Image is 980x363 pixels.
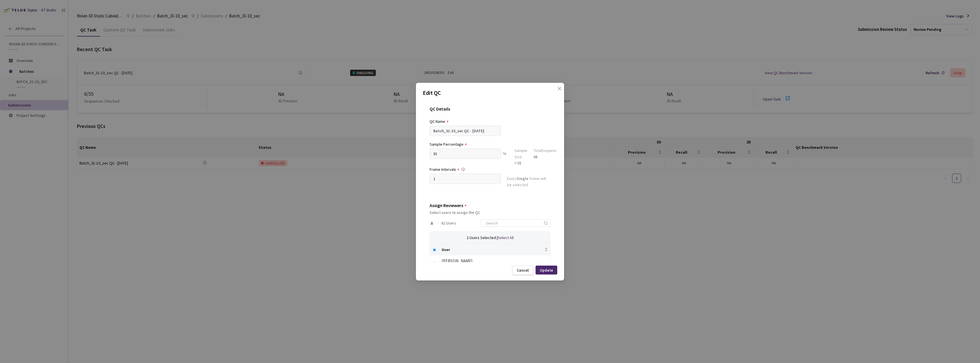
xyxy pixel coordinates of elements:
[498,235,514,240] span: Select All
[423,89,557,97] p: Edit QC
[430,174,501,184] input: Enter frame interval
[430,166,456,173] div: Frame Intervals
[439,244,550,255] th: User
[441,221,456,225] span: 62 Users
[540,268,553,272] div: Update
[552,86,561,95] button: Close
[534,147,561,154] div: Total Sequences
[430,149,501,159] input: e.g. 10
[517,176,528,181] strong: Single
[517,268,529,272] div: Cancel
[514,147,527,160] div: Sample Size
[501,149,508,166] div: %
[442,258,548,264] div: [PERSON_NAME]
[467,235,498,240] span: 2 Users Selected |
[430,106,550,118] div: QC Details
[430,118,445,125] div: QC Name
[430,141,464,147] div: Sample Percentage
[442,247,543,252] span: User
[482,220,543,226] input: Search
[507,175,550,189] div: Every frame will be selected
[430,210,550,215] div: Select users to assign the QC
[514,160,527,166] div: = 55
[430,203,463,208] div: Assign Reviewers
[557,86,562,102] span: close
[534,154,561,160] div: 68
